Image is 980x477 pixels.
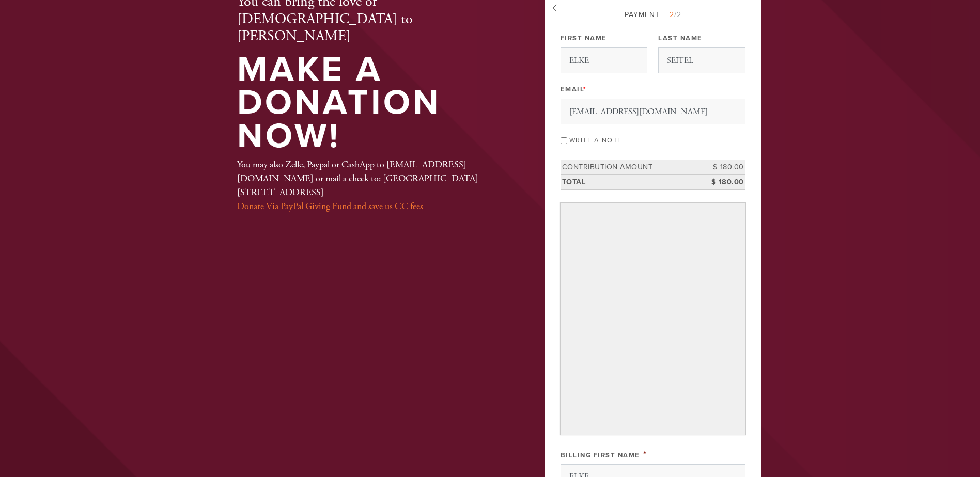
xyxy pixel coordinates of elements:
[237,200,423,212] a: Donate Via PayPal Giving Fund and save us CC fees
[563,205,743,433] iframe: Secure payment input frame
[643,449,647,460] span: This field is required.
[237,157,511,213] div: You may also Zelle, Paypal or CashApp to [EMAIL_ADDRESS][DOMAIN_NAME] or mail a check to: [GEOGRA...
[561,451,640,459] label: Billing First Name
[699,160,745,175] td: $ 180.00
[583,85,587,93] span: This field is required.
[237,53,511,153] h1: Make a Donation Now!
[561,85,587,94] label: Email
[561,174,699,189] td: Total
[561,34,607,43] label: First Name
[561,9,745,20] div: Payment
[699,174,745,189] td: $ 180.00
[569,136,622,145] label: Write a note
[670,10,674,19] span: 2
[658,34,703,43] label: Last Name
[561,160,699,175] td: Contribution Amount
[663,10,681,19] span: /2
